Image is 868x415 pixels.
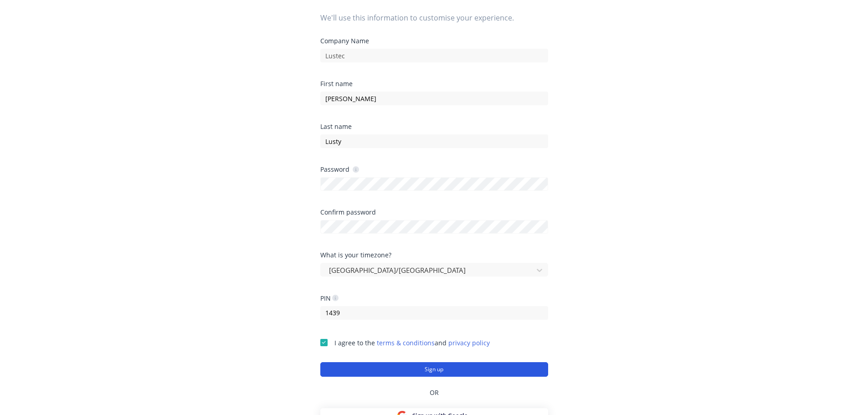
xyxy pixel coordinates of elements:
[320,252,548,258] div: What is your timezone?
[320,209,548,215] div: Confirm password
[320,294,339,302] div: PIN
[320,38,548,44] div: Company Name
[320,362,548,377] button: Sign up
[334,338,490,347] span: I agree to the and
[448,338,490,347] a: privacy policy
[320,12,548,23] span: We'll use this information to customise your experience.
[320,377,548,408] div: OR
[377,338,435,347] a: terms & conditions
[320,165,359,174] div: Password
[320,123,548,130] div: Last name
[320,81,548,87] div: First name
